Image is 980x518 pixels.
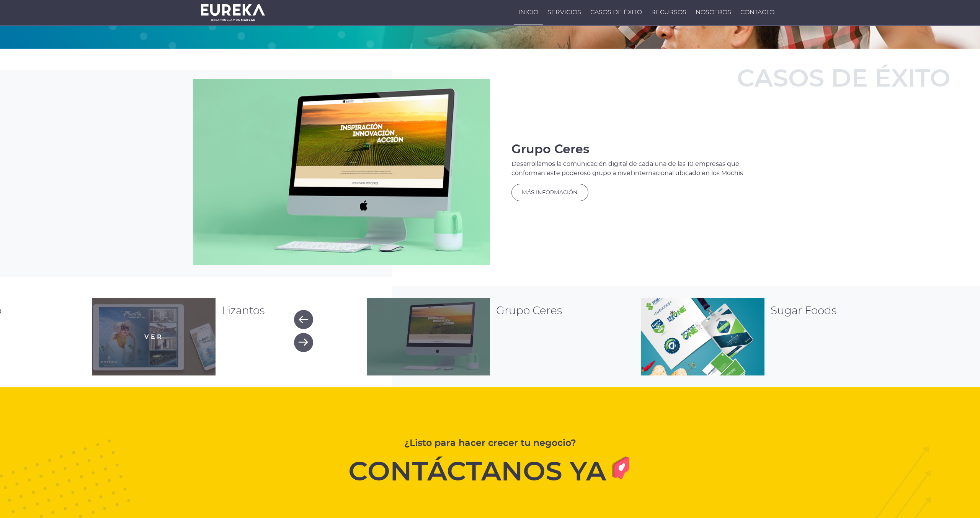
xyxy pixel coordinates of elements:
p: ¿Listo para hacer crecer tu negocio? [201,436,779,450]
a: Más información [511,184,588,201]
div: Grupo Ceres [511,143,765,156]
p: Desarrollamos la comunicación digital de cada una de las 10 empresas que conforman este poderoso ... [511,159,765,178]
div: Grupo Ceres [490,298,614,375]
iframe: Cliengo Widget [945,481,976,514]
div: Casos de éxito [737,61,951,98]
img: 2258e7e.svg [609,456,632,479]
div: Lizantos [216,298,339,375]
a: CONTÁCTANOS YA [348,456,632,488]
img: 8c9918e.jpg [193,79,490,265]
div: Sugar Foods [764,298,888,375]
div: Ver [92,298,216,375]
